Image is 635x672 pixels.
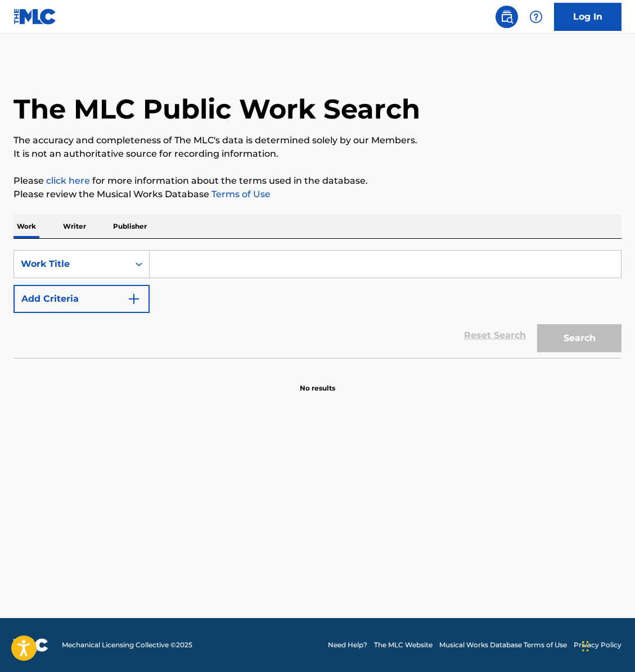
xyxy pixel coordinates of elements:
[13,188,622,201] p: Please review the Musical Works Database
[13,638,48,652] img: logo
[525,6,547,28] div: Help
[582,629,589,663] div: Drag
[13,250,622,358] form: Search Form
[46,175,90,186] a: click here
[579,618,635,672] iframe: Chat Widget
[529,10,543,24] img: help
[13,285,150,313] button: Add Criteria
[62,640,192,650] span: Mechanical Licensing Collective © 2025
[13,134,622,147] p: The accuracy and completeness of The MLC's data is determined solely by our Members.
[209,189,271,199] a: Terms of Use
[496,6,518,28] a: Public Search
[300,370,335,393] p: No results
[328,640,367,650] a: Need Help?
[13,8,57,25] img: MLC Logo
[60,215,89,238] p: Writer
[110,215,150,238] p: Publisher
[13,92,420,126] h1: The MLC Public Work Search
[374,640,433,650] a: The MLC Website
[574,640,622,650] a: Privacy Policy
[13,174,622,188] p: Please for more information about the terms used in the database.
[127,292,141,306] img: 9d2ae6d4665cec9f34b9.svg
[439,640,567,650] a: Musical Works Database Terms of Use
[500,10,514,24] img: search
[13,147,622,161] p: It is not an authoritative source for recording information.
[554,3,622,31] a: Log In
[21,257,122,271] div: Work Title
[13,215,39,238] p: Work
